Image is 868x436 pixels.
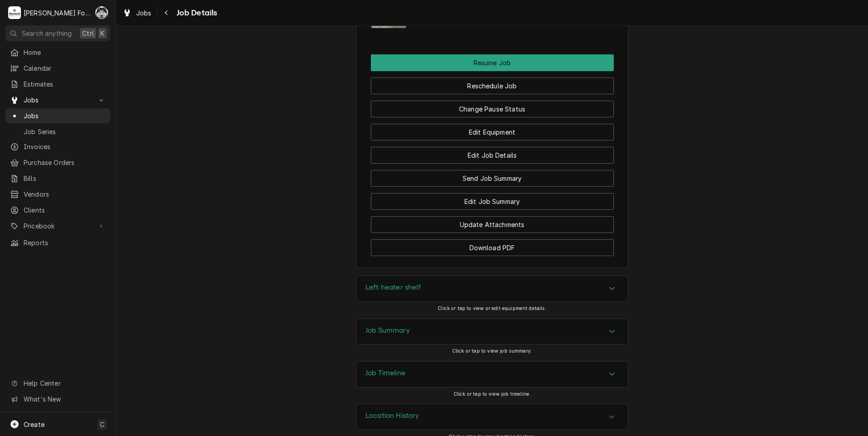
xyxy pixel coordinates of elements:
[100,420,104,429] span: C
[5,203,110,218] a: Clients
[136,8,152,18] span: Jobs
[371,164,614,187] div: Button Group Row
[24,189,106,199] span: Vendors
[371,233,614,256] div: Button Group Row
[356,404,628,430] div: Location History
[24,221,92,231] span: Pricebook
[5,376,110,391] a: Go to Help Center
[5,61,110,76] a: Calendar
[82,29,94,38] span: Ctrl
[371,147,614,164] button: Edit Job Details
[356,319,628,344] button: Accordion Details Expand Trigger
[365,412,419,420] h3: Location History
[24,95,92,105] span: Jobs
[356,276,628,301] div: Accordion Header
[365,369,405,378] h3: Job Timeline
[5,187,110,202] a: Vendors
[5,218,110,233] a: Go to Pricebook
[356,404,628,430] div: Accordion Header
[5,108,110,123] a: Jobs
[371,54,614,71] button: Resume Job
[5,92,110,107] a: Go to Jobs
[8,6,21,19] div: M
[5,139,110,154] a: Invoices
[5,77,110,92] a: Estimates
[371,170,614,187] button: Send Job Summary
[24,174,106,183] span: Bills
[5,45,110,60] a: Home
[371,193,614,210] button: Edit Job Summary
[454,391,531,397] span: Click or tap to view job timeline.
[24,63,106,73] span: Calendar
[95,6,108,19] div: C(
[356,276,628,302] div: Left heater shelf
[100,29,104,38] span: K
[24,8,90,18] div: [PERSON_NAME] Food Equipment Service
[371,54,614,71] div: Button Group Row
[174,7,217,19] span: Job Details
[356,319,628,345] div: Job Summary
[24,48,106,57] span: Home
[371,187,614,210] div: Button Group Row
[371,216,614,233] button: Update Attachments
[5,235,110,250] a: Reports
[365,283,421,292] h3: Left heater shelf
[24,205,106,215] span: Clients
[371,239,614,256] button: Download PDF
[452,348,532,354] span: Click or tap to view job summary.
[5,124,110,139] a: Job Series
[371,94,614,117] div: Button Group Row
[371,124,614,140] button: Edit Equipment
[24,79,106,89] span: Estimates
[24,142,106,151] span: Invoices
[24,378,105,388] span: Help Center
[8,6,21,19] div: Marshall Food Equipment Service's Avatar
[365,326,410,335] h3: Job Summary
[24,421,44,428] span: Create
[119,5,155,20] a: Jobs
[356,404,628,430] button: Accordion Details Expand Trigger
[5,392,110,407] a: Go to What's New
[371,117,614,140] div: Button Group Row
[5,155,110,170] a: Purchase Orders
[24,127,106,136] span: Job Series
[371,210,614,233] div: Button Group Row
[24,111,106,121] span: Jobs
[356,276,628,301] button: Accordion Details Expand Trigger
[371,101,614,117] button: Change Pause Status
[5,25,110,41] button: Search anythingCtrlK
[95,6,108,19] div: Chris Murphy (103)'s Avatar
[356,319,628,344] div: Accordion Header
[22,29,72,38] span: Search anything
[371,71,614,94] div: Button Group Row
[24,238,106,247] span: Reports
[438,305,547,311] span: Click or tap to view or edit equipment details.
[356,362,628,387] div: Accordion Header
[5,171,110,186] a: Bills
[371,140,614,164] div: Button Group Row
[371,54,614,256] div: Button Group
[356,361,628,388] div: Job Timeline
[371,78,614,94] button: Reschedule Job
[24,158,106,167] span: Purchase Orders
[24,394,105,404] span: What's New
[159,5,174,20] button: Navigate back
[356,362,628,387] button: Accordion Details Expand Trigger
